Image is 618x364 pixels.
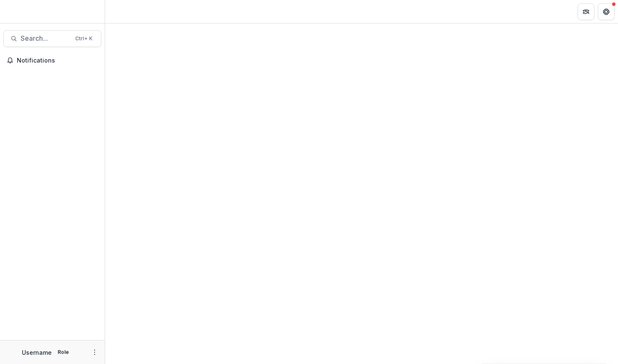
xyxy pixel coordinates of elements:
nav: breadcrumb [108,5,144,18]
span: Notifications [17,57,98,64]
div: Ctrl + K [74,34,94,43]
p: Role [55,348,71,356]
button: Get Help [598,3,615,20]
button: Partners [578,3,594,20]
span: Search... [21,34,70,42]
button: Search... [3,30,101,47]
p: Username [22,348,52,357]
button: More [90,347,100,357]
button: Notifications [3,54,101,67]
